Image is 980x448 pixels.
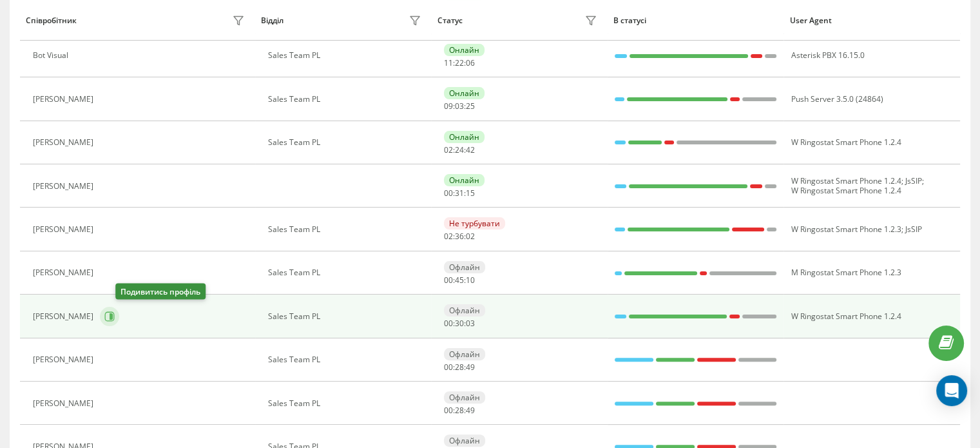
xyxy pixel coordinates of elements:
[466,275,475,286] span: 10
[444,363,475,372] div: : :
[444,188,453,199] span: 00
[33,95,97,104] div: [PERSON_NAME]
[444,131,485,143] div: Онлайн
[268,312,425,321] div: Sales Team PL
[905,175,921,186] span: JsSIP
[444,146,475,155] div: : :
[444,101,453,112] span: 09
[115,284,206,300] div: Подивитись профіль
[444,406,475,415] div: : :
[268,355,425,364] div: Sales Team PL
[466,318,475,329] span: 03
[444,391,485,404] div: Офлайн
[444,231,453,242] span: 02
[455,144,464,155] span: 24
[455,57,464,68] span: 22
[455,318,464,329] span: 30
[437,16,463,25] div: Статус
[444,87,485,99] div: Онлайн
[444,44,485,56] div: Онлайн
[466,362,475,373] span: 49
[268,95,425,104] div: Sales Team PL
[444,102,475,111] div: : :
[791,185,901,196] span: W Ringostat Smart Phone 1.2.4
[791,267,901,278] span: M Ringostat Smart Phone 1.2.3
[466,405,475,416] span: 49
[455,231,464,242] span: 36
[466,101,475,112] span: 25
[791,224,901,235] span: W Ringostat Smart Phone 1.2.3
[33,225,97,234] div: [PERSON_NAME]
[268,225,425,234] div: Sales Team PL
[466,231,475,242] span: 02
[33,268,97,277] div: [PERSON_NAME]
[791,311,901,322] span: W Ringostat Smart Phone 1.2.4
[444,59,475,68] div: : :
[268,138,425,147] div: Sales Team PL
[33,312,97,321] div: [PERSON_NAME]
[455,188,464,199] span: 31
[444,362,453,373] span: 00
[444,434,485,447] div: Офлайн
[261,16,283,25] div: Відділ
[444,189,475,198] div: : :
[790,16,954,25] div: User Agent
[455,275,464,286] span: 45
[33,51,72,60] div: Bot Visual
[444,304,485,317] div: Офлайн
[268,51,425,60] div: Sales Team PL
[791,175,901,186] span: W Ringostat Smart Phone 1.2.4
[455,362,464,373] span: 28
[444,318,453,329] span: 00
[33,182,97,191] div: [PERSON_NAME]
[33,355,97,364] div: [PERSON_NAME]
[444,174,485,186] div: Онлайн
[444,275,453,286] span: 00
[466,144,475,155] span: 42
[33,138,97,147] div: [PERSON_NAME]
[444,57,453,68] span: 11
[444,261,485,273] div: Офлайн
[444,144,453,155] span: 02
[466,188,475,199] span: 15
[791,93,883,104] span: Push Server 3.5.0 (24864)
[455,405,464,416] span: 28
[444,217,505,229] div: Не турбувати
[444,319,475,328] div: : :
[268,268,425,277] div: Sales Team PL
[791,50,864,61] span: Asterisk PBX 16.15.0
[33,399,97,408] div: [PERSON_NAME]
[455,101,464,112] span: 03
[613,16,778,25] div: В статусі
[26,16,77,25] div: Співробітник
[444,232,475,241] div: : :
[444,276,475,285] div: : :
[466,57,475,68] span: 06
[268,399,425,408] div: Sales Team PL
[444,348,485,360] div: Офлайн
[444,405,453,416] span: 00
[905,224,921,235] span: JsSIP
[936,375,967,406] div: Open Intercom Messenger
[791,137,901,148] span: W Ringostat Smart Phone 1.2.4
